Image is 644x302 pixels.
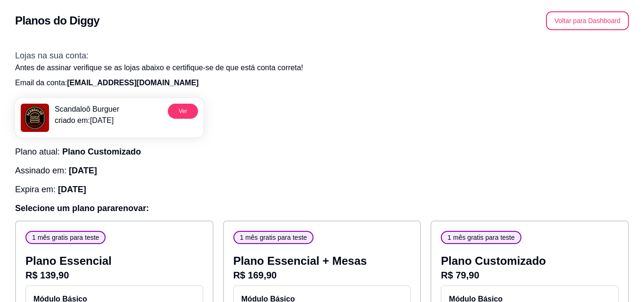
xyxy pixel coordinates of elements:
img: menu logo [21,104,49,132]
a: Voltar para Dashboard [546,16,629,24]
p: R$ 79,90 [441,269,619,282]
p: R$ 139,90 [25,269,203,282]
p: Scandaloô Burguer [55,104,119,115]
h3: Assinado em: [15,164,629,177]
span: [EMAIL_ADDRESS][DOMAIN_NAME] [67,79,198,87]
span: 1 mês gratis para teste [236,233,311,242]
h3: Selecione um plano para renovar : [15,202,629,215]
span: 1 mês gratis para teste [28,233,103,242]
p: criado em: [DATE] [55,115,119,126]
button: Ver [168,104,198,119]
p: Plano Essencial [25,253,203,269]
p: R$ 169,90 [233,269,411,282]
p: Email da conta: [15,77,629,89]
span: [DATE] [69,166,97,175]
span: [DATE] [58,185,86,194]
h2: Planos do Diggy [15,13,99,28]
h3: Expira em: [15,183,629,196]
h3: Lojas na sua conta: [15,49,629,62]
p: Antes de assinar verifique se as lojas abaixo e certifique-se de que está conta correta! [15,62,629,73]
a: menu logoScandaloô Burguercriado em:[DATE]Ver [15,98,204,138]
p: Plano Essencial + Mesas [233,253,411,269]
p: Plano Customizado [441,253,619,269]
span: 1 mês gratis para teste [444,233,518,242]
button: Voltar para Dashboard [546,11,629,30]
span: Plano Customizado [62,147,141,156]
h3: Plano atual: [15,145,629,158]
